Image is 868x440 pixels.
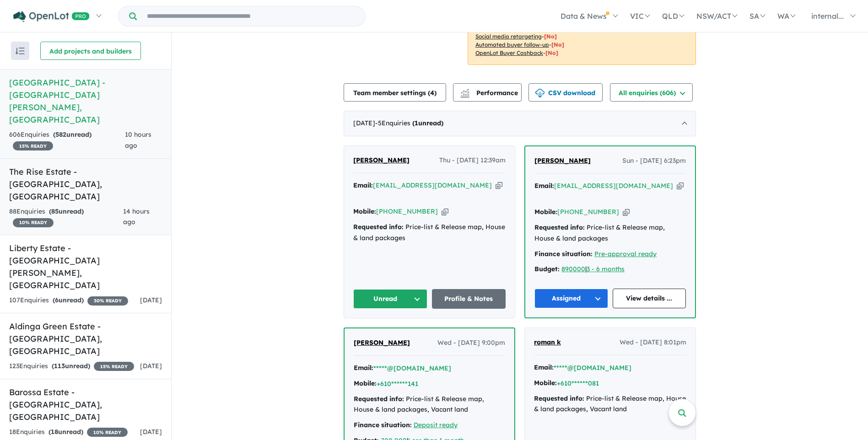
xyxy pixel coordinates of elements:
[620,337,686,348] span: Wed - [DATE] 8:01pm
[376,207,438,215] a: [PHONE_NUMBER]
[610,83,693,102] button: All enquiries (606)
[545,49,558,56] span: [No]
[460,91,469,97] img: bar-chart.svg
[534,337,561,348] a: roman k
[544,33,557,40] span: [No]
[453,83,522,102] button: Performance
[354,364,373,372] strong: Email:
[49,207,84,215] strong: ( unread)
[140,428,162,436] span: [DATE]
[534,289,608,308] button: Assigned
[462,89,518,97] span: Performance
[353,222,506,244] div: Price-list & Release map, House & land packages
[40,42,141,60] button: Add projects and builders
[353,207,376,215] strong: Mobile:
[414,421,458,429] a: Deposit ready
[622,156,686,166] span: Sun - [DATE] 6:23pm
[442,207,448,216] button: Copy
[534,250,593,258] strong: Finance situation:
[54,362,65,370] span: 113
[461,89,469,94] img: line-chart.svg
[9,166,162,203] h5: The Rise Estate - [GEOGRAPHIC_DATA] , [GEOGRAPHIC_DATA]
[554,182,673,190] a: [EMAIL_ADDRESS][DOMAIN_NAME]
[623,207,630,217] button: Copy
[534,379,557,387] strong: Mobile:
[140,296,162,304] span: [DATE]
[140,362,162,370] span: [DATE]
[534,394,584,402] strong: Requested info:
[87,296,128,306] span: 30 % READY
[534,265,560,273] strong: Budget:
[53,296,84,304] strong: ( unread)
[534,156,591,166] a: [PERSON_NAME]
[87,428,128,437] span: 10 % READY
[353,289,427,309] button: Unread
[53,130,92,139] strong: ( unread)
[534,363,554,371] strong: Email:
[344,83,446,102] button: Team member settings (4)
[13,141,53,150] span: 15 % READY
[534,264,686,275] div: |
[55,296,59,304] span: 6
[412,119,443,127] strong: ( unread)
[415,119,418,127] span: 1
[535,89,545,98] img: download icon
[353,223,404,231] strong: Requested info:
[375,119,443,127] span: - 5 Enquir ies
[344,111,696,136] div: [DATE]
[437,338,505,349] span: Wed - [DATE] 9:00pm
[51,207,59,215] span: 85
[551,41,564,48] span: [No]
[534,156,591,165] span: [PERSON_NAME]
[52,362,90,370] strong: ( unread)
[594,250,657,258] a: Pre-approval ready
[354,395,404,403] strong: Requested info:
[354,338,410,349] a: [PERSON_NAME]
[528,83,603,102] button: CSV download
[9,386,162,423] h5: Barossa Estate - [GEOGRAPHIC_DATA] , [GEOGRAPHIC_DATA]
[475,49,543,56] u: OpenLot Buyer Cashback
[94,362,134,371] span: 15 % READY
[534,338,561,346] span: roman k
[9,129,125,151] div: 606 Enquir ies
[16,48,25,54] img: sort.svg
[534,223,585,231] strong: Requested info:
[354,421,412,429] strong: Finance situation:
[13,218,54,227] span: 10 % READY
[13,11,90,22] img: Openlot PRO Logo White
[9,76,162,126] h5: [GEOGRAPHIC_DATA] - [GEOGRAPHIC_DATA][PERSON_NAME] , [GEOGRAPHIC_DATA]
[613,289,686,308] a: View details ...
[496,181,502,190] button: Copy
[430,89,434,97] span: 4
[9,242,162,291] h5: Liberty Estate - [GEOGRAPHIC_DATA][PERSON_NAME] , [GEOGRAPHIC_DATA]
[353,156,410,164] span: [PERSON_NAME]
[557,208,619,216] a: [PHONE_NUMBER]
[49,428,83,436] strong: ( unread)
[354,379,377,387] strong: Mobile:
[9,206,123,228] div: 88 Enquir ies
[561,265,585,273] a: 890000
[9,320,162,357] h5: Aldinga Green Estate - [GEOGRAPHIC_DATA] , [GEOGRAPHIC_DATA]
[534,393,686,415] div: Price-list & Release map, House & land packages, Vacant land
[439,155,506,166] span: Thu - [DATE] 12:39am
[353,181,373,189] strong: Email:
[811,11,844,21] span: internal...
[9,427,128,438] div: 18 Enquir ies
[354,338,410,347] span: [PERSON_NAME]
[51,428,58,436] span: 18
[534,222,686,244] div: Price-list & Release map, House & land packages
[9,295,128,306] div: 107 Enquir ies
[534,182,554,190] strong: Email:
[373,181,492,189] a: [EMAIL_ADDRESS][DOMAIN_NAME]
[353,155,410,166] a: [PERSON_NAME]
[123,207,150,226] span: 14 hours ago
[475,33,542,40] u: Social media retargeting
[9,361,134,372] div: 123 Enquir ies
[475,41,549,48] u: Automated buyer follow-up
[677,181,684,191] button: Copy
[432,289,506,309] a: Profile & Notes
[587,265,625,273] a: 3 - 6 months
